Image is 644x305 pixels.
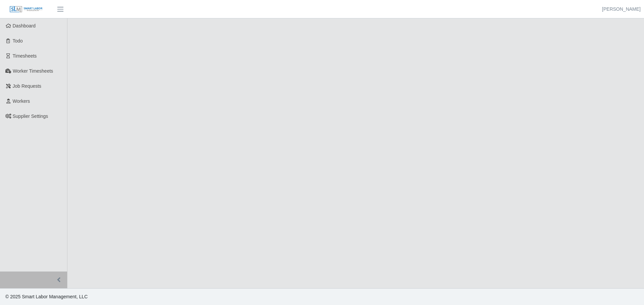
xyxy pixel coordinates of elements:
[5,294,88,299] span: © 2025 Smart Labor Management, LLC
[13,53,37,59] span: Timesheets
[13,23,36,28] span: Dashboard
[9,6,43,13] img: SLM Logo
[602,6,641,13] a: [PERSON_NAME]
[13,113,48,119] span: Supplier Settings
[13,68,53,74] span: Worker Timesheets
[13,98,30,104] span: Workers
[13,83,42,89] span: Job Requests
[13,38,23,44] span: Todo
